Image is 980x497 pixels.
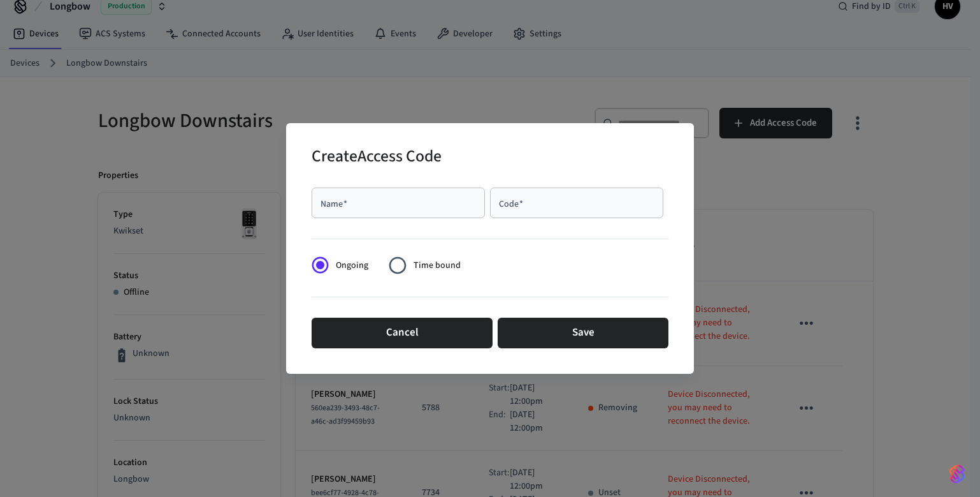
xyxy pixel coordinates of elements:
span: Ongoing [336,259,368,272]
img: SeamLogoGradient.69752ec5.svg [949,464,965,484]
span: Time bound [414,259,461,272]
button: Cancel [312,318,493,348]
button: Save [498,318,668,348]
h2: Create Access Code [312,138,442,177]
